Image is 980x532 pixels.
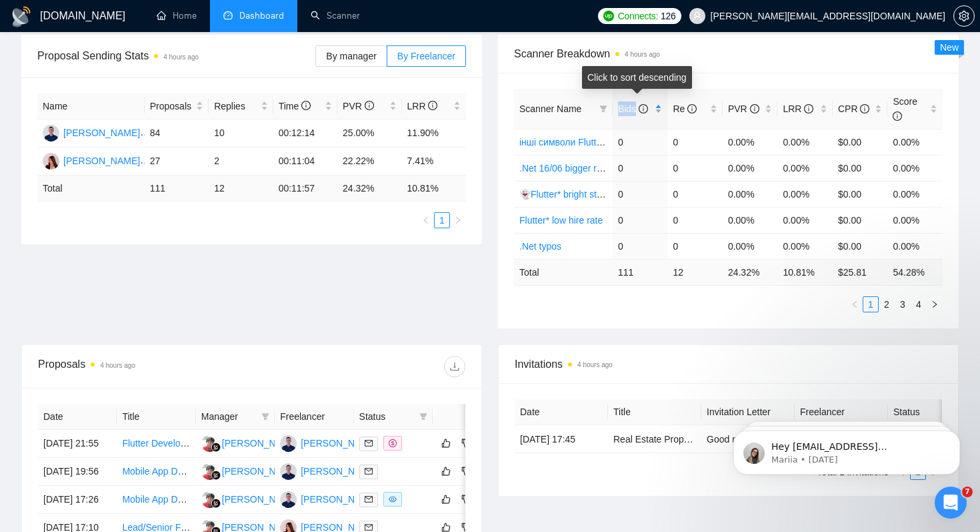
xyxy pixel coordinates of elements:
[201,435,218,452] img: A
[280,493,377,504] a: MK[PERSON_NAME]
[515,425,608,453] td: [DATE] 17:45
[43,153,59,170] img: DB
[211,499,221,508] img: gigradar-bm.png
[833,129,888,155] td: $0.00
[389,439,397,447] span: dollar
[863,297,878,312] a: 1
[667,181,723,207] td: 0
[597,99,610,119] span: filter
[847,296,863,312] button: left
[201,465,299,476] a: A[PERSON_NAME]
[273,119,337,148] td: 00:12:14
[603,11,614,21] img: upwork-logo.png
[608,425,701,453] td: Real Estate Property Portal
[838,103,869,114] span: CPR
[613,155,668,181] td: 0
[37,93,145,119] th: Name
[777,129,833,155] td: 0.00%
[639,104,648,113] span: info-circle
[211,471,221,480] img: gigradar-bm.png
[450,212,466,228] button: right
[301,492,377,507] div: [PERSON_NAME]
[777,259,833,285] td: 10.81 %
[209,148,273,176] td: 2
[895,296,911,312] li: 3
[618,103,648,114] span: Bids
[145,176,209,202] td: 111
[461,494,471,505] span: dislike
[833,181,888,207] td: $0.00
[365,523,373,531] span: mail
[519,241,561,252] a: .Net typos
[150,99,193,113] span: Proposals
[397,51,455,61] span: By Freelancer
[38,404,117,430] th: Date
[365,101,374,110] span: info-circle
[723,155,778,181] td: 0.00%
[613,233,668,259] td: 0
[273,176,337,202] td: 00:11:57
[661,9,675,23] span: 126
[145,148,209,176] td: 27
[43,127,140,138] a: MK[PERSON_NAME]
[927,296,943,312] button: right
[163,53,199,61] time: 4 hours ago
[887,233,943,259] td: 0.00%
[201,491,218,508] img: A
[359,409,414,424] span: Status
[953,11,975,21] a: setting
[777,155,833,181] td: 0.00%
[211,443,221,452] img: gigradar-bm.png
[11,6,32,27] img: logo
[196,404,275,430] th: Manager
[402,148,467,176] td: 7.41%
[422,216,430,224] span: left
[723,129,778,155] td: 0.00%
[927,296,943,312] li: Next Page
[911,296,927,312] li: 4
[63,154,140,168] div: [PERSON_NAME]
[582,66,692,89] div: Click to sort descending
[418,212,434,228] li: Previous Page
[701,399,795,425] th: Invitation Letter
[38,356,252,377] div: Proposals
[280,435,297,452] img: MK
[613,259,668,285] td: 111
[438,435,454,451] button: like
[434,212,450,228] li: 1
[280,465,377,476] a: MK[PERSON_NAME]
[301,436,377,451] div: [PERSON_NAME]
[613,181,668,207] td: 0
[519,215,603,226] a: Flutter* low hire rate
[461,466,471,477] span: dislike
[514,45,943,62] span: Scanner Breakdown
[402,119,467,148] td: 11.90%
[444,356,465,377] button: download
[577,361,613,368] time: 4 hours ago
[38,430,117,458] td: [DATE] 21:55
[962,487,973,497] span: 7
[280,491,297,508] img: MK
[419,413,427,421] span: filter
[259,407,272,427] span: filter
[389,495,397,503] span: eye
[223,11,233,20] span: dashboard
[280,463,297,480] img: MK
[728,103,759,114] span: PVR
[777,181,833,207] td: 0.00%
[461,438,471,449] span: dislike
[713,403,980,496] iframe: Intercom notifications message
[723,259,778,285] td: 24.32 %
[63,125,140,140] div: [PERSON_NAME]
[201,437,299,448] a: A[PERSON_NAME]
[435,213,449,228] a: 1
[833,155,888,181] td: $0.00
[514,259,613,285] td: Total
[222,492,299,507] div: [PERSON_NAME]
[122,466,305,477] a: Mobile App Development for Innovative Idea
[201,493,299,504] a: A[PERSON_NAME]
[209,176,273,202] td: 12
[279,101,311,111] span: Time
[893,111,902,121] span: info-circle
